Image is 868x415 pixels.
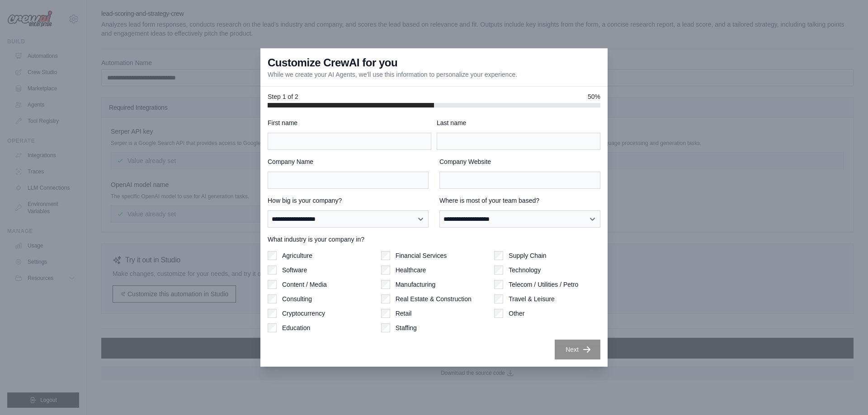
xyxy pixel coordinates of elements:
label: Agriculture [282,251,312,260]
label: Retail [396,309,412,318]
label: Content / Media [282,280,327,289]
label: Real Estate & Construction [396,294,472,303]
label: First name [268,118,431,127]
label: Financial Services [396,251,447,260]
label: Cryptocurrency [282,309,325,318]
label: Company Name [268,157,429,166]
h3: Customize CrewAI for you [268,56,397,70]
label: Company Website [439,157,600,166]
label: Manufacturing [396,280,436,289]
label: Healthcare [396,266,426,275]
span: Step 1 of 2 [268,92,298,101]
p: While we create your AI Agents, we'll use this information to personalize your experience. [268,70,517,79]
label: Technology [509,266,541,275]
label: Other [509,309,524,318]
label: Consulting [282,294,312,303]
button: Next [555,340,600,359]
span: 50% [588,92,600,101]
label: Staffing [396,323,417,332]
label: Telecom / Utilities / Petro [509,280,578,289]
label: Software [282,266,307,275]
label: Travel & Leisure [509,294,554,303]
label: How big is your company? [268,196,429,205]
label: Education [282,323,310,332]
label: Supply Chain [509,251,546,260]
label: Last name [437,118,600,127]
label: What industry is your company in? [268,235,600,244]
label: Where is most of your team based? [439,196,600,205]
